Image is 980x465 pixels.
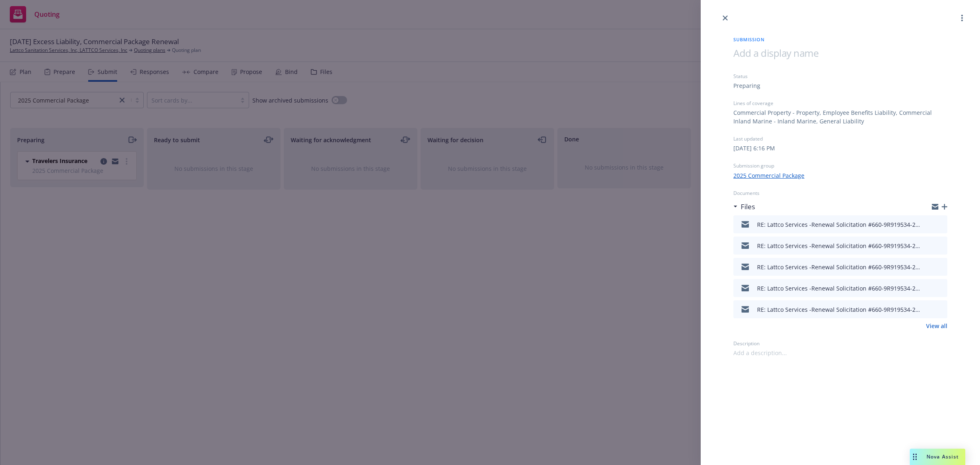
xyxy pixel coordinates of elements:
div: RE: Lattco Services -Renewal Solicitation #660-9R919534-24 & EX-9R924452-24 [757,263,920,271]
div: Submission group [733,162,947,169]
button: download file [924,219,930,229]
a: 2025 Commercial Package [733,171,804,180]
div: Preparing [733,81,760,90]
button: download file [924,262,930,272]
div: RE: Lattco Services -Renewal Solicitation #660-9R919534-24 & EX-9R924452-24 [757,305,920,314]
div: Last updated [733,135,947,142]
div: Files [733,201,755,212]
button: download file [924,283,930,293]
button: download file [924,304,930,314]
div: RE: Lattco Services -Renewal Solicitation #660-9R919534-24 & EX-9R924452-24 [757,220,920,229]
span: Submission [733,36,947,43]
div: Description [733,340,947,347]
div: [DATE] 6:16 PM [733,144,775,152]
a: close [720,13,730,23]
a: View all [926,322,947,330]
div: Status [733,73,947,80]
h3: Files [741,201,755,212]
button: preview file [937,304,944,314]
div: RE: Lattco Services -Renewal Solicitation #660-9R919534-24 & EX-9R924452-24 [757,241,920,250]
div: Commercial Property - Property, Employee Benefits Liability, Commercial Inland Marine - Inland Ma... [733,108,947,125]
button: download file [924,241,930,250]
div: RE: Lattco Services -Renewal Solicitation #660-9R919534-24 & EX-9R924452-24 [757,284,920,293]
div: Drag to move [910,449,920,465]
button: preview file [937,262,944,272]
button: preview file [937,283,944,293]
button: Nova Assist [910,449,965,465]
div: Lines of coverage [733,100,947,107]
a: more [957,13,967,23]
button: preview file [937,241,944,250]
button: preview file [937,219,944,229]
span: Nova Assist [927,453,959,460]
div: Documents [733,190,947,197]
